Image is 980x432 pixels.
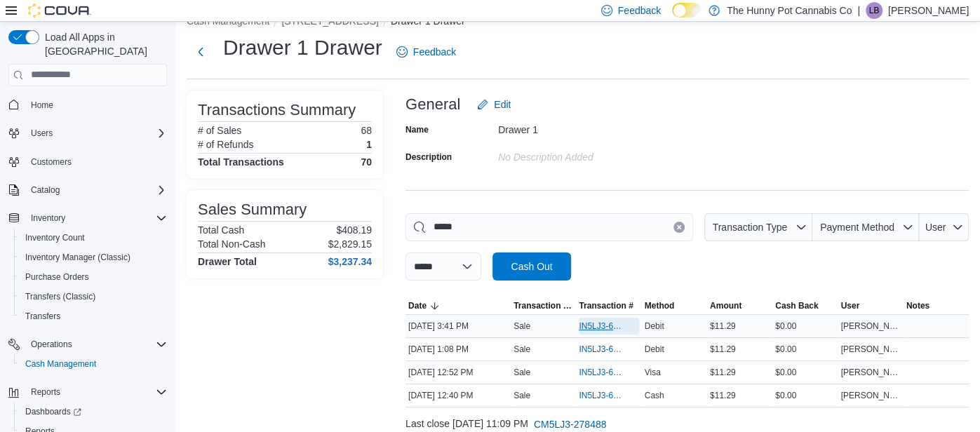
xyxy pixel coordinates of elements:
button: Inventory Manager (Classic) [14,248,173,267]
button: Transfers (Classic) [14,287,173,306]
a: Dashboards [20,403,87,420]
span: $11.29 [710,344,736,355]
input: Dark Mode [672,3,702,18]
a: Inventory Count [20,229,90,246]
span: Reports [31,386,60,398]
button: Method [642,297,707,314]
span: Home [25,96,167,114]
button: Operations [3,335,173,354]
p: Sale [514,390,530,401]
input: This is a search bar. As you type, the results lower in the page will automatically filter. [405,213,693,241]
p: [PERSON_NAME] [888,2,969,19]
span: IN5LJ3-6155280 [579,344,624,355]
button: IN5LJ3-6155136 [579,364,638,381]
span: Purchase Orders [25,271,89,283]
span: $11.29 [710,320,736,332]
span: IN5LJ3-6155058 [579,390,624,401]
span: Inventory Manager (Classic) [25,252,130,263]
span: Transfers [25,311,60,322]
button: Amount [707,297,772,314]
span: Operations [31,339,72,350]
span: Dashboards [20,403,167,420]
p: 68 [361,125,372,136]
span: LB [869,2,880,19]
button: Purchase Orders [14,267,173,287]
div: [DATE] 12:40 PM [405,387,511,404]
span: Cash Management [20,356,167,372]
h3: Sales Summary [198,201,307,218]
button: Users [25,125,58,142]
button: Inventory [3,208,173,228]
a: Cash Management [20,356,102,372]
a: Dashboards [14,402,173,421]
div: [DATE] 12:52 PM [405,364,511,381]
h6: Total Non-Cash [198,238,266,250]
span: Transfers [20,308,167,325]
span: Feedback [618,4,661,18]
span: [PERSON_NAME] [840,390,900,401]
span: IN5LJ3-6155136 [579,367,624,378]
div: $0.00 [772,364,838,381]
span: Inventory [31,212,65,224]
img: Cova [28,4,91,18]
div: [DATE] 3:41 PM [405,318,511,335]
span: Inventory Count [20,229,167,246]
div: Drawer 1 [498,119,686,135]
span: Cash Out [511,259,552,274]
div: $0.00 [772,387,838,404]
button: Edit [471,90,516,119]
span: Notes [906,300,929,311]
span: Amount [710,300,741,311]
h3: General [405,96,460,113]
p: | [857,2,860,19]
span: Purchase Orders [20,269,167,285]
span: Transfers (Classic) [20,288,167,305]
p: $408.19 [336,224,372,236]
span: Cash [645,390,664,401]
button: Cash Back [772,297,838,314]
p: Sale [514,367,530,378]
span: Inventory [25,210,167,227]
button: User [919,213,969,241]
span: User [925,222,946,233]
button: Operations [25,336,78,353]
button: Notes [904,297,969,314]
button: Users [3,123,173,143]
span: User [840,300,859,311]
h4: 70 [361,156,372,168]
p: Sale [514,320,530,332]
span: Transaction # [579,300,633,311]
button: Payment Method [812,213,919,241]
button: Reports [25,384,66,400]
label: Name [405,124,429,135]
span: Feedback [413,45,456,59]
span: Transaction Type [514,300,573,311]
button: Transaction Type [511,297,576,314]
span: Dashboards [25,406,81,417]
span: Cash Back [775,300,818,311]
h4: $3,237.34 [328,256,372,267]
span: Inventory Count [25,232,85,243]
span: [PERSON_NAME] [840,320,900,332]
span: Transaction Type [712,222,787,233]
button: Next [187,38,215,66]
button: Clear input [673,222,685,233]
h6: # of Sales [198,125,241,136]
div: No Description added [498,146,686,163]
div: Liam Bisztray [866,2,882,19]
button: Transaction Type [704,213,812,241]
a: Transfers [20,308,66,325]
h1: Drawer 1 Drawer [223,34,382,62]
div: $0.00 [772,341,838,358]
span: Home [31,100,53,111]
div: $0.00 [772,318,838,335]
span: Date [408,300,427,311]
button: Catalog [25,182,65,198]
span: Dark Mode [672,18,673,18]
button: Transaction # [576,297,641,314]
span: Inventory Manager (Classic) [20,249,167,266]
a: Home [25,97,59,114]
span: Customers [25,153,167,170]
button: User [838,297,903,314]
span: Users [25,125,167,142]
